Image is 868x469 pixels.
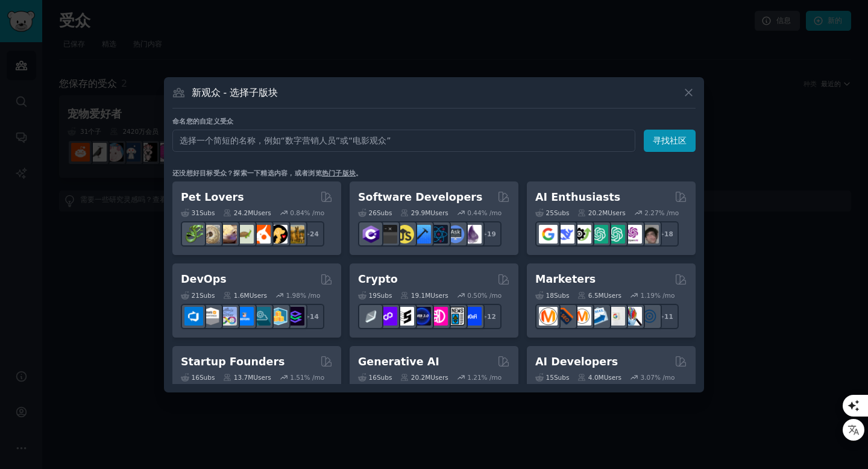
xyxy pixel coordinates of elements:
[223,209,271,217] div: 24.2M Users
[223,373,271,382] div: 13.7M Users
[172,118,233,125] font: 命名您的自定义受众
[573,225,591,244] img: AItoolsCatalog
[446,307,465,326] img: CryptoNews
[640,307,659,326] img: OnlineMarketing
[299,221,324,247] div: + 24
[641,373,675,382] div: 3.07 % /mo
[286,307,304,326] img: PlatformEngineers
[358,272,398,287] h2: Crypto
[535,209,569,217] div: 25 Sub s
[535,291,569,300] div: 18 Sub s
[590,307,608,326] img: Emailmarketing
[184,307,203,326] img: azuredevops
[362,225,380,244] img: csharp
[653,136,687,145] font: 寻找社区
[379,307,397,326] img: 0xPolygon
[429,307,448,326] img: defiblockchain
[463,225,482,244] img: elixir
[286,225,304,244] img: dogbreed
[467,291,502,300] div: 0.50 % /mo
[446,225,465,244] img: AskComputerScience
[467,209,502,217] div: 0.44 % /mo
[252,225,271,244] img: cockatiel
[201,307,220,326] img: AWS_Certified_Experts
[577,373,621,382] div: 4.0M Users
[181,209,215,217] div: 31 Sub s
[356,169,362,177] font: 。
[429,225,448,244] img: reactnative
[358,291,392,300] div: 19 Sub s
[235,225,254,244] img: turtle
[223,291,267,300] div: 1.6M Users
[395,307,414,326] img: ethstaker
[412,307,431,326] img: web3
[181,373,215,382] div: 16 Sub s
[299,304,324,329] div: + 14
[395,225,414,244] img: learnjavascript
[644,130,696,152] button: 寻找社区
[476,304,502,329] div: + 12
[218,307,237,326] img: Docker_DevOps
[269,225,288,244] img: PetAdvice
[535,354,618,370] h2: AI Developers
[172,130,635,152] input: 选择一个简短的名称，例如“数字营销人员”或“电影观众”
[192,87,278,98] font: 新观众 - 选择子版块
[269,307,288,326] img: aws_cdk
[412,225,431,244] img: iOSProgramming
[644,209,679,217] div: 2.27 % /mo
[606,307,625,326] img: googleads
[577,209,625,217] div: 20.2M Users
[539,225,558,244] img: GoogleGeminiAI
[252,307,271,326] img: platformengineering
[467,373,502,382] div: 1.21 % /mo
[463,307,482,326] img: defi_
[358,190,482,205] h2: Software Developers
[623,307,642,326] img: MarketingResearch
[590,225,608,244] img: chatgpt_promptDesign
[535,272,596,287] h2: Marketers
[400,291,448,300] div: 19.1M Users
[606,225,625,244] img: chatgpt_prompts_
[640,225,659,244] img: ArtificalIntelligence
[181,272,227,287] h2: DevOps
[218,225,237,244] img: leopardgeckos
[235,307,254,326] img: DevOpsLinks
[556,307,574,326] img: bigseo
[201,225,220,244] img: ballpython
[400,373,448,382] div: 20.2M Users
[358,354,439,370] h2: Generative AI
[358,209,392,217] div: 26 Sub s
[290,373,324,382] div: 1.51 % /mo
[181,354,285,370] h2: Startup Founders
[539,307,558,326] img: content_marketing
[400,209,448,217] div: 29.9M Users
[322,169,356,177] a: 热门子版块
[358,373,392,382] div: 16 Sub s
[535,190,620,205] h2: AI Enthusiasts
[184,225,203,244] img: herpetology
[623,225,642,244] img: OpenAIDev
[181,190,244,205] h2: Pet Lovers
[653,221,679,247] div: + 18
[556,225,574,244] img: DeepSeek
[535,373,569,382] div: 15 Sub s
[290,209,324,217] div: 0.84 % /mo
[641,291,675,300] div: 1.19 % /mo
[476,221,502,247] div: + 19
[573,307,591,326] img: AskMarketing
[577,291,621,300] div: 6.5M Users
[653,304,679,329] div: + 11
[286,291,321,300] div: 1.98 % /mo
[379,225,397,244] img: software
[172,169,322,177] font: 还没想好目标受众？探索一下精选内容，或者浏览
[181,291,215,300] div: 21 Sub s
[362,307,380,326] img: ethfinance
